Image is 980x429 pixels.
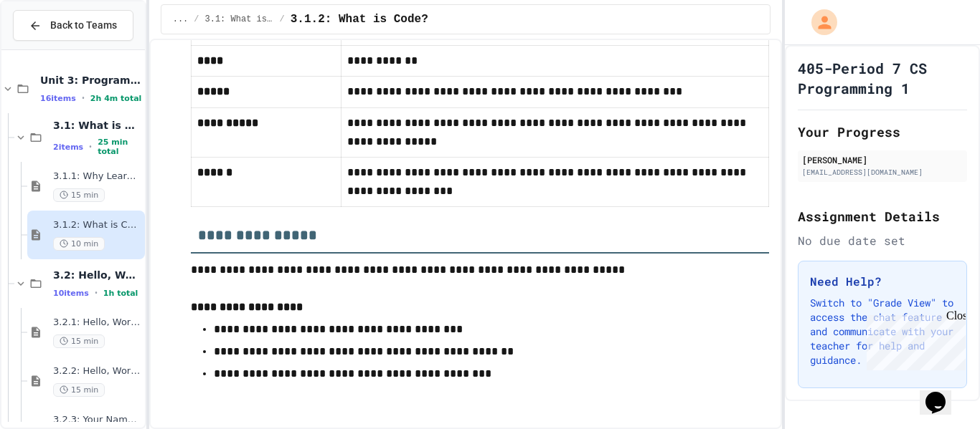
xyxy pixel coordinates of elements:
span: 15 min [53,334,105,348]
span: 2 items [53,143,83,152]
h2: Your Progress [798,122,967,142]
p: Switch to "Grade View" to access the chat feature and communicate with your teacher for help and ... [810,296,955,367]
span: 16 items [40,94,76,103]
div: No due date set [798,232,967,249]
span: / [194,14,199,25]
span: 3.2.1: Hello, World! [53,317,142,329]
span: 25 min total [98,138,142,156]
span: 3.2.2: Hello, World! - Review [53,365,142,377]
span: 3.2.3: Your Name and Favorite Movie [53,414,142,426]
h1: 405-Period 7 CS Programming 1 [798,58,967,98]
span: 2h 4m total [90,94,142,103]
span: 3.1: What is Code? [205,14,274,25]
div: [PERSON_NAME] [802,153,963,166]
span: 10 items [53,289,89,298]
h2: Assignment Details [798,206,967,226]
span: • [82,92,85,104]
span: / [280,14,285,25]
span: 15 min [53,383,105,397]
span: 3.2: Hello, World! [53,269,142,281]
iframe: chat widget [920,372,966,415]
h3: Need Help? [810,273,955,290]
span: Unit 3: Programming Fundamentals [40,74,142,87]
span: 1h total [103,289,138,298]
div: [EMAIL_ADDRESS][DOMAIN_NAME] [802,167,963,178]
button: Back to Teams [13,10,133,41]
span: Back to Teams [50,18,117,33]
span: 3.1.1: Why Learn to Program? [53,170,142,183]
span: 3.1: What is Code? [53,119,142,132]
span: 3.1.2: What is Code? [291,11,428,28]
span: 10 min [53,237,105,251]
span: 15 min [53,188,105,202]
span: 3.1.2: What is Code? [53,219,142,231]
span: • [95,287,98,299]
span: • [89,141,92,153]
div: Chat with us now!Close [6,6,99,91]
div: My Account [796,6,841,39]
iframe: chat widget [861,309,966,370]
span: ... [173,14,189,25]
